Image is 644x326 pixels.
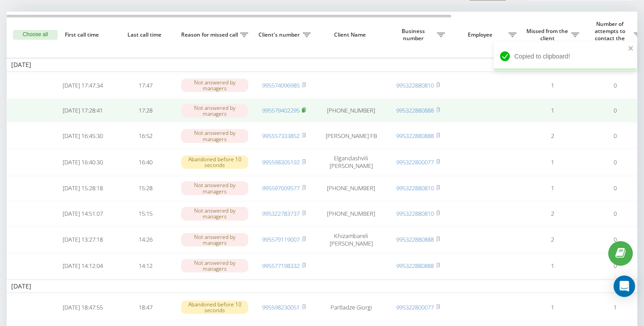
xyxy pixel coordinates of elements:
[51,74,114,97] td: [DATE] 17:47:34
[628,45,634,53] button: close
[114,150,177,175] td: 16:40
[262,209,300,217] a: 995322783737
[51,254,114,278] td: [DATE] 14:12:04
[114,227,177,252] td: 14:26
[315,227,387,252] td: Khizambareli [PERSON_NAME]
[391,28,437,42] span: Business number
[51,99,114,122] td: [DATE] 17:28:41
[262,235,300,243] a: 995579119007
[396,235,434,243] a: 995322880888
[114,124,177,148] td: 16:52
[396,158,434,166] a: 995322800077
[315,99,387,122] td: [PHONE_NUMBER]
[51,227,114,252] td: [DATE] 13:27:18
[114,74,177,97] td: 17:47
[454,31,508,38] span: Employee
[521,295,584,320] td: 1
[315,124,387,148] td: [PERSON_NAME] FB
[181,31,240,38] span: Reason for missed call
[396,209,434,217] a: 995322880810
[13,30,58,40] button: Choose all
[396,132,434,140] a: 995322880888
[521,254,584,278] td: 1
[396,81,434,89] a: 995322880810
[181,79,248,92] div: Not answered by managers
[114,202,177,226] td: 15:15
[114,99,177,122] td: 17:28
[521,124,584,148] td: 2
[396,303,434,311] a: 995322800077
[181,155,248,169] div: Abandoned before 10 seconds
[262,262,300,270] a: 995577198332
[59,31,107,38] span: First call time
[121,31,169,38] span: Last call time
[181,233,248,247] div: Not answered by managers
[257,31,303,38] span: Client's number
[521,227,584,252] td: 2
[181,259,248,272] div: Not answered by managers
[494,42,637,71] div: Copied to clipboard!
[315,202,387,226] td: [PHONE_NUMBER]
[521,74,584,97] td: 1
[114,254,177,278] td: 14:12
[396,106,434,114] a: 995322880888
[51,295,114,320] td: [DATE] 18:47:55
[521,176,584,200] td: 1
[181,104,248,117] div: Not answered by managers
[521,202,584,226] td: 2
[521,150,584,175] td: 1
[181,181,248,195] div: Not answered by managers
[51,150,114,175] td: [DATE] 16:40:30
[51,176,114,200] td: [DATE] 15:28:18
[323,31,379,38] span: Client Name
[181,301,248,314] div: Abandoned before 10 seconds
[315,150,387,175] td: Elgandashvili [PERSON_NAME]
[51,202,114,226] td: [DATE] 14:51:07
[521,99,584,122] td: 1
[181,207,248,220] div: Not answered by managers
[262,106,300,114] a: 995579402295
[396,262,434,270] a: 995322880888
[396,184,434,192] a: 995322880810
[114,176,177,200] td: 15:28
[262,132,300,140] a: 995557333852
[262,184,300,192] a: 995597009577
[181,129,248,142] div: Not answered by managers
[262,81,300,89] a: 995574096985
[114,295,177,320] td: 18:47
[315,295,387,320] td: Partladze Giorgi
[262,303,300,311] a: 995598230051
[262,158,300,166] a: 995598305192
[315,176,387,200] td: [PHONE_NUMBER]
[51,124,114,148] td: [DATE] 16:45:30
[614,276,635,297] div: Open Intercom Messenger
